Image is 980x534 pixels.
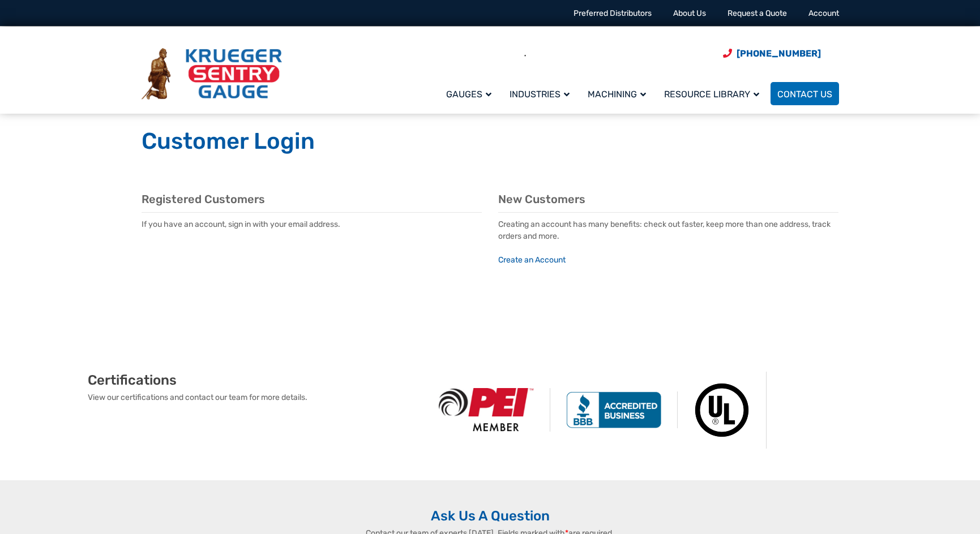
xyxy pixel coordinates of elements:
a: Industries [503,80,581,107]
span: Industries [510,89,570,100]
a: About Us [673,8,706,18]
h2: New Customers [498,192,838,206]
a: Machining [581,80,657,107]
span: Machining [588,89,646,100]
p: Creating an account has many benefits: check out faster, keep more than one address, track orders... [498,218,838,266]
a: Phone Number (920) 434-8860 [723,46,821,61]
a: Preferred Distributors [574,8,652,18]
a: Gauges [439,80,503,107]
span: Resource Library [664,89,759,100]
span: Gauges [446,89,491,100]
a: Account [808,8,839,18]
a: Create an Account [498,255,566,265]
h2: Ask Us A Question [142,507,839,524]
a: Contact Us [771,82,839,105]
a: Resource Library [657,80,771,107]
span: Contact Us [777,89,832,100]
img: BBB [550,391,678,428]
img: PEI Member [423,388,550,432]
h1: Customer Login [142,127,839,156]
a: Request a Quote [727,8,787,18]
img: Underwriters Laboratories [678,372,767,449]
img: Krueger Sentry Gauge [142,48,282,100]
p: If you have an account, sign in with your email address. [142,218,482,230]
h2: Registered Customers [142,192,482,206]
h2: Certifications [88,372,423,389]
p: View our certifications and contact our team for more details. [88,391,423,403]
span: [PHONE_NUMBER] [737,48,821,59]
